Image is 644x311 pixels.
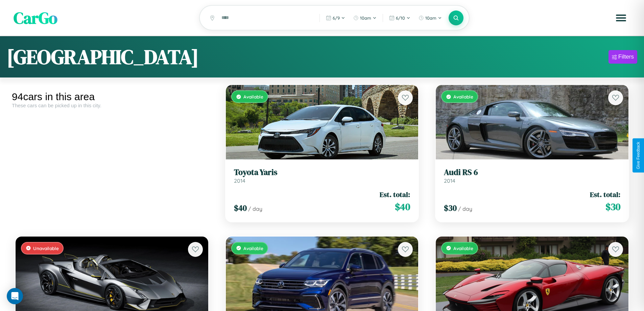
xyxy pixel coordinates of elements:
button: 10am [415,13,445,23]
span: Available [453,245,473,251]
span: $ 40 [234,202,247,214]
span: $ 40 [395,200,410,214]
div: 94 cars in this area [12,91,212,103]
span: $ 30 [605,200,620,214]
span: / day [458,205,472,212]
span: Available [243,245,263,251]
span: / day [248,205,262,212]
span: 2014 [234,177,245,184]
span: Available [453,94,473,99]
span: CarGo [14,7,57,29]
span: Est. total: [590,190,620,199]
button: 6/9 [323,13,349,23]
div: These cars can be picked up in this city. [12,103,212,108]
div: Open Intercom Messenger [7,288,23,304]
button: 6/10 [386,13,414,23]
span: $ 30 [444,202,457,214]
span: 6 / 9 [333,15,340,21]
span: Unavailable [33,245,59,251]
a: Toyota Yaris2014 [234,168,410,184]
h1: [GEOGRAPHIC_DATA] [7,43,199,71]
span: 2014 [444,177,455,184]
button: Open menu [612,8,630,27]
h3: Audi RS 6 [444,168,620,177]
a: Audi RS 62014 [444,168,620,184]
div: Filters [618,53,634,60]
span: Available [243,94,263,99]
div: Give Feedback [636,142,641,169]
button: 10am [350,13,380,23]
h3: Toyota Yaris [234,168,410,177]
span: 10am [360,15,371,21]
button: Filters [609,50,637,64]
span: 10am [425,15,436,21]
span: 6 / 10 [396,15,405,21]
span: Est. total: [380,190,410,199]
